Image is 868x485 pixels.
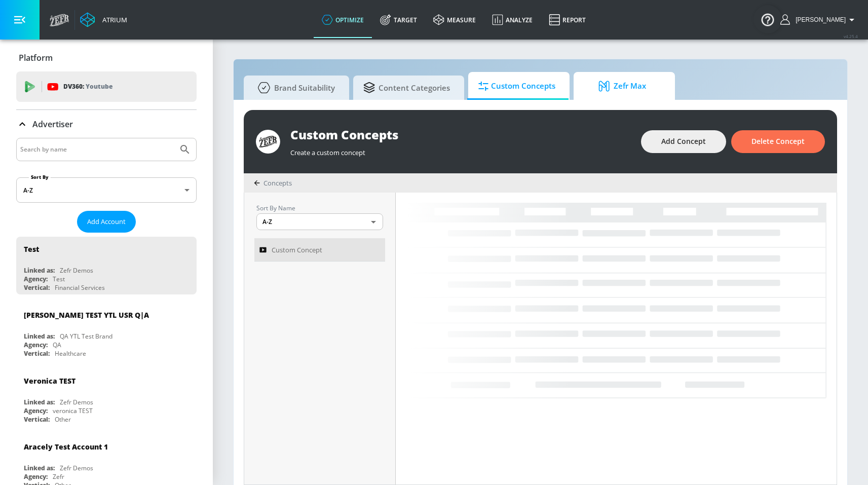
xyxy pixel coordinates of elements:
[55,415,71,424] div: Other
[53,472,64,481] div: Zefr
[780,14,858,26] button: [PERSON_NAME]
[86,81,112,92] p: Youtube
[24,472,48,481] div: Agency:
[60,266,93,275] div: Zefr Demos
[641,130,726,153] button: Add Concept
[16,177,197,203] div: A-Z
[98,15,127,24] div: Atrium
[254,238,385,262] a: Custom Concept
[372,2,425,38] a: Target
[791,16,846,23] span: login as: uyen.hoang@zefr.com
[19,52,53,63] p: Platform
[16,110,197,138] div: Advertiser
[24,310,149,320] div: [PERSON_NAME] TEST YTL USR Q|A
[314,2,372,38] a: optimize
[24,442,108,452] div: Aracely Test Account 1
[24,244,39,254] div: Test
[256,203,383,213] p: Sort By Name
[87,216,126,228] span: Add Account
[60,332,112,341] div: QA YTL Test Brand
[290,126,631,143] div: Custom Concepts
[484,2,541,38] a: Analyze
[24,341,48,349] div: Agency:
[16,71,197,102] div: DV360: Youtube
[24,349,50,358] div: Vertical:
[425,2,484,38] a: measure
[24,406,48,415] div: Agency:
[24,398,55,406] div: Linked as:
[60,464,93,472] div: Zefr Demos
[16,303,197,360] div: [PERSON_NAME] TEST YTL USR Q|ALinked as:QA YTL Test BrandAgency:QAVertical:Healthcare
[80,12,127,27] a: Atrium
[24,464,55,472] div: Linked as:
[32,119,73,130] p: Advertiser
[541,2,594,38] a: Report
[16,237,197,294] div: TestLinked as:Zefr DemosAgency:TestVertical:Financial Services
[53,341,61,349] div: QA
[16,368,197,426] div: Veronica TESTLinked as:Zefr DemosAgency:veronica TESTVertical:Other
[478,74,555,98] span: Custom Concepts
[254,76,335,100] span: Brand Suitability
[24,415,50,424] div: Vertical:
[272,244,322,256] span: Custom Concept
[753,5,782,33] button: Open Resource Center
[16,44,197,72] div: Platform
[256,213,383,230] div: A-Z
[290,143,631,157] div: Create a custom concept
[24,332,55,341] div: Linked as:
[363,76,450,100] span: Content Categories
[60,398,93,406] div: Zefr Demos
[844,33,858,39] span: v 4.25.4
[24,275,48,283] div: Agency:
[661,135,706,148] span: Add Concept
[20,143,174,156] input: Search by name
[254,178,292,188] div: Concepts
[24,266,55,275] div: Linked as:
[29,174,51,180] label: Sort By
[53,406,93,415] div: veronica TEST
[53,275,65,283] div: Test
[77,211,136,233] button: Add Account
[55,283,105,292] div: Financial Services
[55,349,86,358] div: Healthcare
[24,376,76,386] div: Veronica TEST
[263,178,292,188] span: Concepts
[24,283,50,292] div: Vertical:
[63,81,112,92] p: DV360:
[584,74,661,98] span: Zefr Max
